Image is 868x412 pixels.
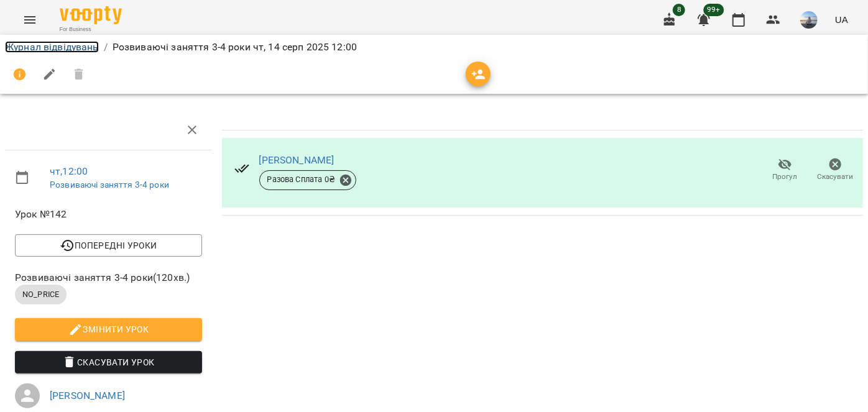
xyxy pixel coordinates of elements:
[60,25,122,34] span: For Business
[760,153,810,188] button: Прогул
[25,322,192,337] span: Змінити урок
[15,207,202,222] span: Урок №142
[15,234,202,257] button: Попередні уроки
[50,180,169,190] a: Розвиваючі заняття 3-4 роки
[113,40,357,55] p: Розвиваючі заняття 3-4 роки чт, 14 серп 2025 12:00
[50,165,88,177] a: чт , 12:00
[260,174,343,185] span: Разова Сплата 0 ₴
[773,172,798,182] span: Прогул
[830,8,853,31] button: UA
[800,11,818,29] img: a5695baeaf149ad4712b46ffea65b4f5.jpg
[60,6,122,24] img: Voopty Logo
[704,4,724,16] span: 99+
[259,154,335,166] a: [PERSON_NAME]
[810,153,861,188] button: Скасувати
[25,355,192,370] span: Скасувати Урок
[835,13,848,26] span: UA
[50,390,125,401] a: [PERSON_NAME]
[259,170,356,190] div: Разова Сплата 0₴
[15,351,202,373] button: Скасувати Урок
[818,172,854,182] span: Скасувати
[25,238,192,253] span: Попередні уроки
[5,41,99,53] a: Журнал відвідувань
[5,40,863,55] nav: breadcrumb
[673,4,685,16] span: 8
[15,5,45,35] button: Menu
[15,289,67,300] span: NO_PRICE
[15,318,202,341] button: Змінити урок
[104,40,108,55] li: /
[15,270,202,285] span: Розвиваючі заняття 3-4 роки ( 120 хв. )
